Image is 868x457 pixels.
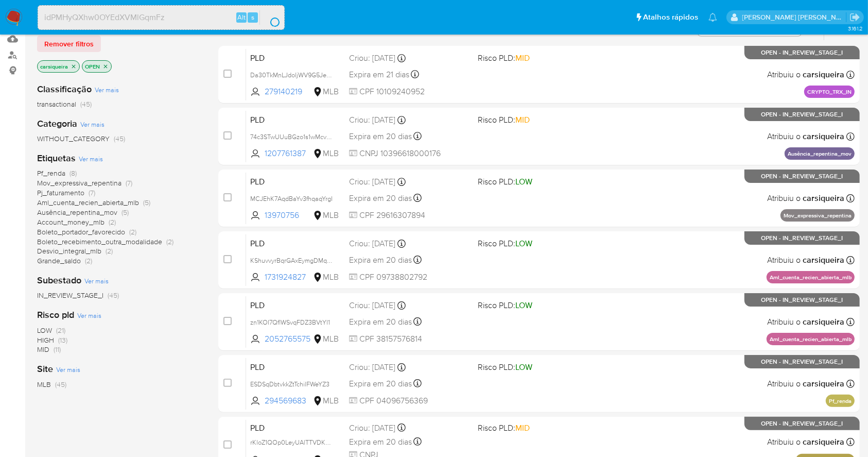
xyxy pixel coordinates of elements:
span: Atalhos rápidos [643,12,698,23]
p: carla.siqueira@mercadolivre.com [742,12,846,22]
a: Sair [849,12,860,23]
span: 3.161.2 [848,24,863,32]
input: Pesquise usuários ou casos... [38,11,284,24]
span: s [251,12,254,22]
span: Alt [237,12,246,22]
button: search-icon [259,10,281,25]
a: Notificações [708,13,717,22]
